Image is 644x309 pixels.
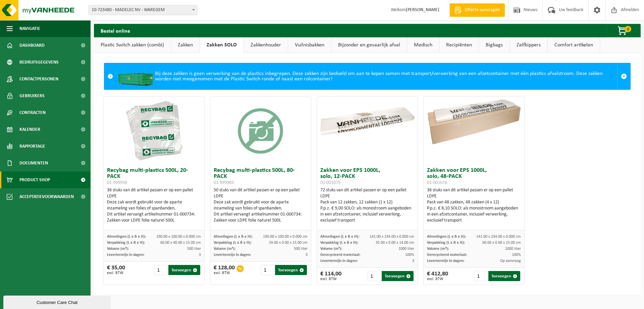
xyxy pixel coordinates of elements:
span: Afmetingen (L x B x H): [107,235,146,239]
img: 01-001076 [424,97,524,147]
span: 35.00 x 0.00 x 14.00 cm [376,241,414,245]
a: Vuilnisbakken [288,37,331,53]
span: excl. BTW [107,271,125,275]
span: 60.00 x 0.00 x 15.00 cm [482,241,521,245]
span: Contracten [19,104,46,121]
input: 1 [474,271,488,281]
a: Offerte aanvragen [449,3,505,17]
div: LDPE [214,193,308,199]
span: 500 liter [294,247,308,251]
div: € 128,00 [214,265,235,275]
button: Toevoegen [275,265,307,275]
span: Dashboard [19,37,45,54]
div: 36 stuks van dit artikel passen er op een pallet [427,187,521,224]
span: Verpakking (L x B x H): [427,241,465,245]
span: Product Shop [19,171,50,188]
iframe: chat widget [3,294,112,309]
span: 01-001076 [427,180,447,185]
div: € 412,80 [427,271,448,281]
div: Pack van 48 zakken, 48 zakken (4 x 12) [427,199,521,205]
div: P.p.z. € 8,10 SOLO: als monostroom aangeboden in een afzetcontainer, inclusief verwerking, exclus... [427,205,521,224]
h3: Zakken voor EPS 1000L, solo, 48-PACK [427,167,521,186]
span: excl. BTW [214,271,235,275]
strong: [PERSON_NAME] [406,7,439,12]
button: Toevoegen [382,271,414,281]
a: Zakken SOLO [200,37,244,53]
a: Medisch [407,37,439,53]
span: Levertermijn in dagen: [107,253,144,257]
div: Deze zak wordt gebruikt voor de aparte inzameling van folies of spanbanden. [107,199,201,211]
a: Comfort artikelen [548,37,600,53]
span: Levertermijn in dagen: [214,253,251,257]
img: 01-001075 [317,97,418,147]
span: Levertermijn in dagen: [320,259,358,263]
div: 72 stuks van dit artikel passen er op een pallet [320,187,414,224]
span: 1000 liter [398,247,414,251]
span: 1000 liter [505,247,521,251]
input: 1 [367,271,381,281]
span: 190.00 x 100.00 x 0.000 cm [156,235,201,239]
span: Levertermijn in dagen: [427,259,464,263]
img: 01-999958 [120,97,187,164]
img: HK-XC-20-GN-00.png [116,67,155,86]
span: 01-999969 [214,180,234,185]
span: Bedrijfsgegevens [19,54,59,71]
span: excl. BTW [320,277,341,281]
span: Gerecycleerd materiaal: [320,253,360,257]
span: Volume (m³): [107,247,129,251]
a: Sluit melding [617,63,630,89]
span: Navigatie [19,20,40,37]
span: Gebruikers [19,87,45,104]
span: Offerte aanvragen [463,7,501,13]
div: LDPE [427,193,521,199]
span: 100% [512,253,521,257]
h3: Recybag multi-plastics 500L, 80-PACK [214,167,308,186]
span: 01-999958 [107,180,127,185]
h3: Zakken voor EPS 1000L, solo, 12-PACK [320,167,414,186]
a: Zelfkippers [510,37,547,53]
span: Verpakking (L x B x H): [214,241,252,245]
span: 10-723480 - MADELEC NV - WAREGEM [89,5,197,15]
input: 1 [261,265,274,275]
span: Rapportage [19,138,45,155]
div: Dit artikel vervangt artikelnummer 01-000734: Zakken voor LDPE folie naturel 500L [107,211,201,224]
span: Kalender [19,121,40,138]
div: Deze zak wordt gebruikt voor de aparte inzameling van folies of spanbanden. [214,199,308,211]
span: 59.00 x 0.00 x 15.00 cm [269,241,308,245]
span: Documenten [19,155,48,171]
span: 01-001075 [320,180,340,185]
a: Zakken [171,37,200,53]
button: Toevoegen [168,265,200,275]
div: LDPE [320,193,414,199]
img: 01-999969 [227,97,294,164]
div: LDPE [107,193,201,199]
h2: Bestel online [94,24,137,37]
span: Afmetingen (L x B x H): [214,235,253,239]
span: 100% [405,253,414,257]
span: 3 [306,253,308,257]
div: Bij deze zakken is geen verwerking van de plastics inbegrepen. Deze zakken zijn bedoeld om aan te... [116,63,617,89]
span: excl. BTW [427,277,448,281]
span: 190.00 x 100.00 x 0.000 cm [263,235,308,239]
span: Op aanvraag [500,259,521,263]
a: Bigbags [479,37,509,53]
button: Toevoegen [488,271,520,281]
span: Acceptatievoorwaarden [19,188,74,205]
span: Volume (m³): [427,247,449,251]
span: 141.00 x 234.00 x 0.000 cm [370,235,414,239]
div: 50 stuks van dit artikel passen er op een pallet [214,187,308,224]
span: Gerecycleerd materiaal: [427,253,467,257]
button: 0 [606,24,640,37]
div: € 35,00 [107,265,125,275]
div: P.p.z. € 9,00 SOLO: als monostroom aangeboden in een afzetcontainer, inclusief verwerking, exclus... [320,205,414,224]
span: 0 [625,26,631,32]
div: 36 stuks van dit artikel passen er op een pallet [107,187,201,224]
a: Recipiënten [439,37,479,53]
div: Pack van 12 zakken, 12 zakken (1 x 12) [320,199,414,205]
span: Afmetingen (L x B x H): [320,235,359,239]
span: 3 [199,253,201,257]
span: Verpakking (L x B x H): [107,241,145,245]
input: 1 [154,265,168,275]
div: Dit artikel vervangt artikelnummer 01-000734: Zakken voor LDPE folie naturel 500L [214,211,308,224]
